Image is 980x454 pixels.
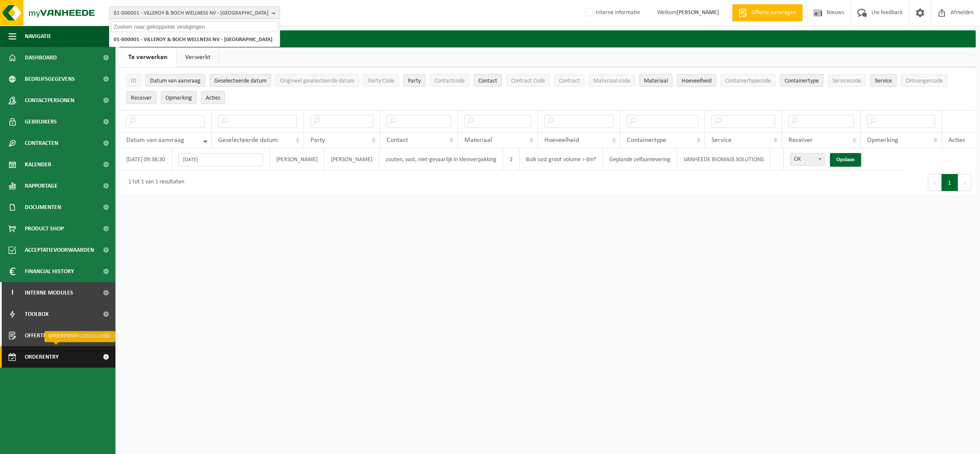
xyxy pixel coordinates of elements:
[150,78,201,84] span: Datum van aanvraag
[363,74,399,87] button: Party CodeParty Code: Activate to sort
[9,282,16,304] span: I
[828,74,866,87] button: ServicecodeServicecode: Activate to sort
[639,74,673,87] button: MateriaalMateriaal: Activate to sort
[280,78,354,84] span: Origineel geselecteerde datum
[593,78,630,84] span: Materiaal code
[131,78,136,84] span: ID
[120,148,172,171] td: [DATE] 09:38:30
[677,74,716,87] button: HoeveelheidHoeveelheid: Activate to sort
[474,74,502,87] button: ContactContact: Activate to sort
[120,47,176,67] a: Te verwerken
[780,74,824,87] button: ContainertypeContainertype: Activate to sort
[120,30,976,47] h2: Orderentry Goedkeuring
[408,78,421,84] span: Party
[554,74,584,87] button: ContractContract: Activate to sort
[387,137,408,144] span: Contact
[201,91,225,104] button: Acties
[25,346,97,368] span: Orderentry Goedkeuring
[25,26,51,47] span: Navigatie
[25,218,64,239] span: Product Shop
[942,174,958,191] button: 1
[832,78,861,84] span: Servicecode
[25,154,51,175] span: Kalender
[25,197,61,218] span: Documenten
[325,148,379,171] td: [PERSON_NAME]
[603,148,677,171] td: Geplande zelfaanlevering
[25,325,79,346] span: Offerte aanvragen
[25,304,49,325] span: Toolbox
[126,74,141,87] button: IDID: Activate to sort
[788,137,813,144] span: Receiver
[161,91,197,104] button: OpmerkingOpmerking: Activate to sort
[791,153,824,165] span: OK
[145,74,205,87] button: Datum van aanvraagDatum van aanvraag: Activate to remove sorting
[114,7,269,20] span: 01-000001 - VILLEROY & BOCH WELLNESS NV - [GEOGRAPHIC_DATA]
[368,78,394,84] span: Party Code
[131,95,152,101] span: Receiver
[25,47,57,68] span: Dashboard
[644,78,668,84] span: Materiaal
[520,148,603,171] td: Bulk vast groot volume > 6m³
[906,78,943,84] span: Ontvangercode
[214,78,266,84] span: Geselecteerde datum
[25,68,75,90] span: Bedrijfsgegevens
[25,90,74,111] span: Contactpersonen
[165,95,192,101] span: Opmerking
[830,153,861,167] a: Opslaan
[682,78,711,84] span: Hoeveelheid
[218,137,278,144] span: Geselecteerde datum
[126,91,156,104] button: ReceiverReceiver: Activate to sort
[627,137,666,144] span: Containertype
[676,9,719,16] strong: [PERSON_NAME]
[559,78,580,84] span: Contract
[379,148,503,171] td: zouten, vast, niet-gevaarlijk in kleinverpakking
[506,74,550,87] button: Contract CodeContract Code: Activate to sort
[901,74,948,87] button: OntvangercodeOntvangercode: Activate to sort
[403,74,425,87] button: PartyParty: Activate to sort
[126,137,184,144] span: Datum van aanvraag
[25,261,74,282] span: Financial History
[875,78,892,84] span: Service
[725,78,771,84] span: Containertypecode
[25,239,94,261] span: Acceptatievoorwaarden
[275,74,359,87] button: Origineel geselecteerde datumOrigineel geselecteerde datum: Activate to sort
[111,21,278,32] input: Zoeken naar gekoppelde vestigingen
[25,175,58,197] span: Rapportage
[434,78,465,84] span: Contactcode
[25,133,58,154] span: Contracten
[511,78,545,84] span: Contract Code
[114,37,272,42] strong: 01-000001 - VILLEROY & BOCH WELLNESS NV - [GEOGRAPHIC_DATA]
[785,78,819,84] span: Containertype
[732,4,803,21] a: Offerte aanvragen
[750,9,798,17] span: Offerte aanvragen
[790,153,825,166] span: OK
[958,174,971,191] button: Next
[711,137,732,144] span: Service
[430,74,469,87] button: ContactcodeContactcode: Activate to sort
[124,175,184,190] div: 1 tot 1 van 1 resultaten
[25,111,57,133] span: Gebruikers
[210,74,271,87] button: Geselecteerde datumGeselecteerde datum: Activate to sort
[270,148,325,171] td: [PERSON_NAME]
[677,148,770,171] td: VANHEEDE BIOMASS SOLUTIONS
[867,137,898,144] span: Opmerking
[589,74,635,87] button: Materiaal codeMateriaal code: Activate to sort
[310,137,325,144] span: Party
[870,74,897,87] button: ServiceService: Activate to sort
[720,74,776,87] button: ContainertypecodeContainertypecode: Activate to sort
[503,148,520,171] td: 2
[206,95,220,101] span: Acties
[544,137,579,144] span: Hoeveelheid
[584,6,640,19] label: Interne informatie
[177,47,219,67] a: Verwerkt
[948,137,965,144] span: Acties
[109,6,280,19] button: 01-000001 - VILLEROY & BOCH WELLNESS NV - [GEOGRAPHIC_DATA]
[478,78,497,84] span: Contact
[928,174,942,191] button: Previous
[464,137,492,144] span: Materiaal
[25,282,73,304] span: Interne modules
